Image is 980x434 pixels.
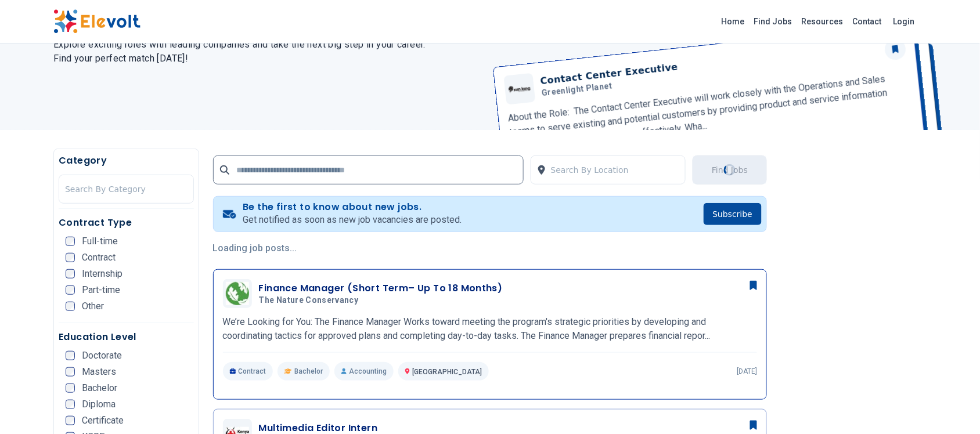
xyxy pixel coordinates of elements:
[59,216,194,230] h5: Contract Type
[66,400,75,409] input: Diploma
[243,213,462,227] p: Get notified as soon as new job vacancies are posted.
[66,269,75,279] input: Internship
[82,253,116,262] span: Contract
[66,384,75,393] input: Bachelor
[66,285,75,295] input: Part-time
[922,378,980,434] iframe: Chat Widget
[717,12,750,31] a: Home
[66,302,75,311] input: Other
[82,285,120,295] span: Part-time
[294,367,323,376] span: Bachelor
[66,416,75,425] input: Certificate
[259,281,503,295] h3: Finance Manager (Short Term– Up To 18 Months)
[59,154,194,168] h5: Category
[724,164,736,176] div: Loading...
[693,155,767,185] button: Find JobsLoading...
[82,269,123,279] span: Internship
[223,315,758,343] p: We’re Looking for You: The Finance Manager Works toward meeting the program's strategic prioritie...
[259,295,359,306] span: The Nature Conservancy
[53,38,476,66] h2: Explore exciting roles with leading companies and take the next big step in your career. Find you...
[412,368,482,376] span: [GEOGRAPHIC_DATA]
[223,362,273,381] p: Contract
[226,282,249,305] img: The Nature Conservancy
[848,12,887,31] a: Contact
[887,10,922,33] a: Login
[704,203,762,225] button: Subscribe
[82,351,122,360] span: Doctorate
[66,367,75,377] input: Masters
[66,253,75,262] input: Contract
[66,237,75,246] input: Full-time
[82,400,116,409] span: Diploma
[82,416,124,425] span: Certificate
[797,12,848,31] a: Resources
[53,9,140,34] img: Elevolt
[223,279,758,381] a: The Nature ConservancyFinance Manager (Short Term– Up To 18 Months)The Nature ConservancyWe’re Lo...
[82,384,117,393] span: Bachelor
[82,237,118,246] span: Full-time
[82,302,104,311] span: Other
[66,351,75,360] input: Doctorate
[213,241,768,255] p: Loading job posts...
[243,201,462,213] h4: Be the first to know about new jobs.
[334,362,394,381] p: Accounting
[750,12,797,31] a: Find Jobs
[737,367,757,376] p: [DATE]
[82,367,116,377] span: Masters
[59,330,194,344] h5: Education Level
